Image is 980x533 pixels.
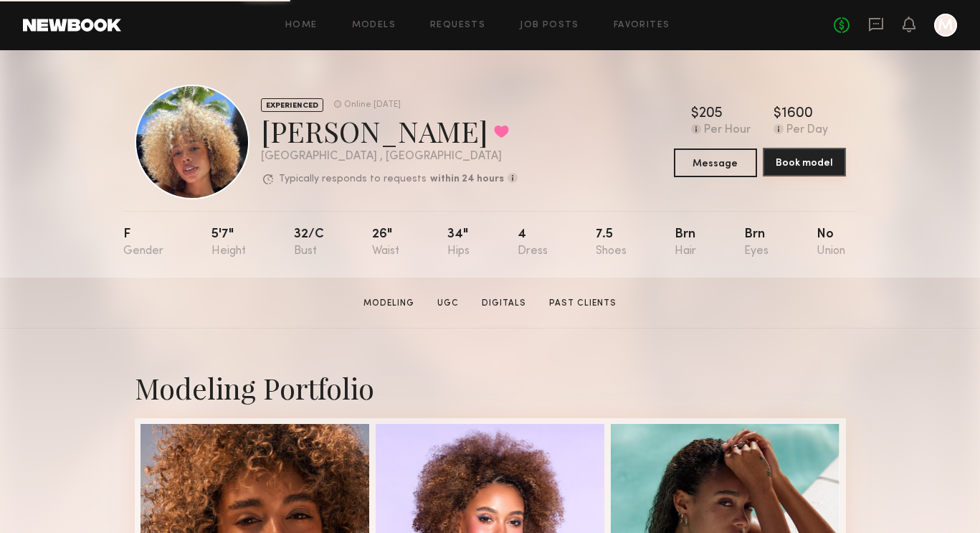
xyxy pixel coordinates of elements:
div: [GEOGRAPHIC_DATA] , [GEOGRAPHIC_DATA] [261,151,518,163]
div: Modeling Portfolio [135,369,846,407]
a: Favorites [614,21,670,30]
div: 4 [518,228,548,258]
div: 26" [372,228,399,258]
div: $ [691,107,699,121]
a: Job Posts [520,21,579,30]
p: Typically responds to requests [279,174,427,184]
a: Models [352,21,396,30]
a: Past Clients [543,297,622,310]
div: Per Day [786,124,828,137]
a: Book model [763,148,846,177]
a: Modeling [358,297,420,310]
a: Digitals [476,297,532,310]
button: Book model [763,148,846,176]
div: 32/c [294,228,324,258]
div: [PERSON_NAME] [261,112,518,150]
a: Requests [430,21,485,30]
div: 1600 [781,107,813,121]
div: $ [774,107,781,121]
div: EXPERIENCED [261,98,323,112]
a: UGC [432,297,465,310]
a: M [934,14,957,37]
div: Brn [744,228,769,258]
div: 34" [447,228,470,258]
div: 5'7" [211,228,246,258]
a: Home [285,21,318,30]
div: No [817,228,845,258]
div: Brn [675,228,696,258]
div: Online [DATE] [344,100,401,110]
div: Per Hour [704,124,751,137]
div: 7.5 [596,228,627,258]
b: within 24 hours [430,174,504,184]
button: Message [674,148,757,177]
div: F [123,228,163,258]
div: 205 [699,107,723,121]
